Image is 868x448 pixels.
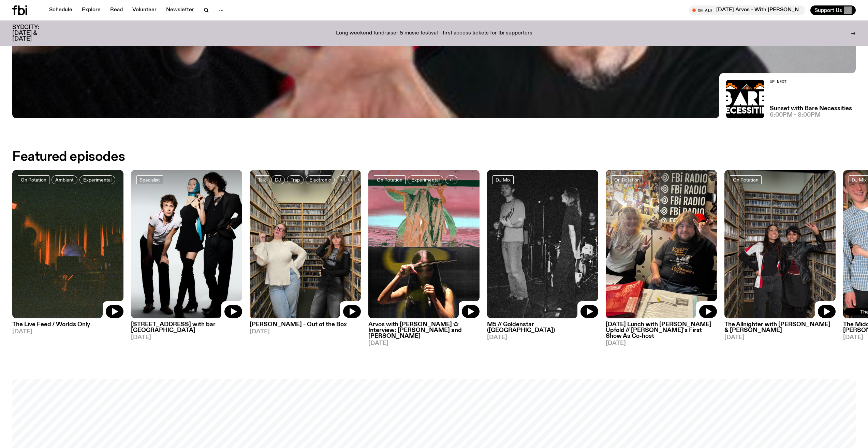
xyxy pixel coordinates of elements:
a: Experimental [408,175,443,184]
button: Support Us [810,5,856,15]
span: Trap [291,177,300,183]
h3: The Allnighter with [PERSON_NAME] & [PERSON_NAME] [724,322,836,333]
span: Ambient [55,177,74,183]
span: [DATE] [606,341,717,346]
a: [PERSON_NAME] - Out of the Box[DATE] [250,318,361,335]
span: [DATE] [250,329,361,335]
span: [DATE] [12,329,123,335]
h3: [PERSON_NAME] - Out of the Box [250,322,361,328]
img: A grainy film image of shadowy band figures on stage, with red light behind them [12,170,123,318]
h3: M5 // Goldenstar ([GEOGRAPHIC_DATA]) [487,322,598,333]
a: Ambient [52,175,77,184]
a: DJ [271,175,285,184]
a: Sunset with Bare Necessities [770,106,852,112]
a: Read [106,5,127,15]
a: Experimental [79,175,115,184]
span: +1 [449,177,454,183]
span: 6:00pm - 8:00pm [770,112,821,118]
span: DJ Mix [852,177,867,183]
span: On Rotation [21,177,46,183]
h3: [STREET_ADDRESS] with bar [GEOGRAPHIC_DATA] [131,322,242,333]
a: On Rotation [730,175,762,184]
a: Talk [255,175,269,184]
span: [DATE] [487,335,598,341]
a: M5 // Goldenstar ([GEOGRAPHIC_DATA])[DATE] [487,318,598,341]
p: Long weekend fundraiser & music festival - first access tickets for fbi supporters [336,30,532,37]
a: Trap [287,175,304,184]
a: [STREET_ADDRESS] with bar [GEOGRAPHIC_DATA][DATE] [131,318,242,341]
span: Support Us [814,7,842,13]
span: DJ [275,177,281,183]
span: Experimental [411,177,440,183]
span: [DATE] [131,335,242,341]
a: On Rotation [374,175,406,184]
h3: Arvos with [PERSON_NAME] ✩ Interview: [PERSON_NAME] and [PERSON_NAME] [368,322,480,339]
span: On Rotation [614,177,640,183]
a: Newsletter [162,5,198,15]
span: On Rotation [377,177,402,183]
span: Experimental [83,177,112,183]
h3: SYDCITY: [DATE] & [DATE] [12,25,56,42]
span: +1 [340,177,345,183]
a: DJ Mix [492,175,514,184]
span: Electronic [309,177,331,183]
img: Bare Necessities [726,80,764,118]
h2: Up Next [770,80,852,84]
a: On Rotation [611,175,643,184]
button: +1 [445,175,457,184]
button: +1 [337,175,349,184]
span: DJ Mix [496,177,511,183]
a: The Allnighter with [PERSON_NAME] & [PERSON_NAME][DATE] [724,318,836,341]
a: Explore [78,5,105,15]
h3: [DATE] Lunch with [PERSON_NAME] Upfold // [PERSON_NAME]'s First Show As Co-host [606,322,717,339]
img: Adam and Zara Presenting Together :) [606,170,717,318]
h3: The Live Feed / Worlds Only [12,322,123,328]
a: Electronic [306,175,335,184]
span: On Rotation [733,177,759,183]
a: Volunteer [128,5,161,15]
span: [DATE] [368,341,480,346]
a: Schedule [45,5,76,15]
span: Talk [258,177,266,183]
img: Split frame of Bhenji Ra and Karina Utomo mid performances [368,170,480,318]
a: [DATE] Lunch with [PERSON_NAME] Upfold // [PERSON_NAME]'s First Show As Co-host[DATE] [606,318,717,346]
h2: Featured episodes [12,151,125,163]
a: Specialist [136,175,163,184]
a: On Rotation [18,175,49,184]
button: On Air[DATE] Arvos - With [PERSON_NAME] [689,5,805,15]
a: Arvos with [PERSON_NAME] ✩ Interview: [PERSON_NAME] and [PERSON_NAME][DATE] [368,318,480,346]
a: The Live Feed / Worlds Only[DATE] [12,318,123,335]
span: [DATE] [724,335,836,341]
img: https://media.fbi.radio/images/IMG_7702.jpg [250,170,361,318]
span: Specialist [139,177,160,183]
